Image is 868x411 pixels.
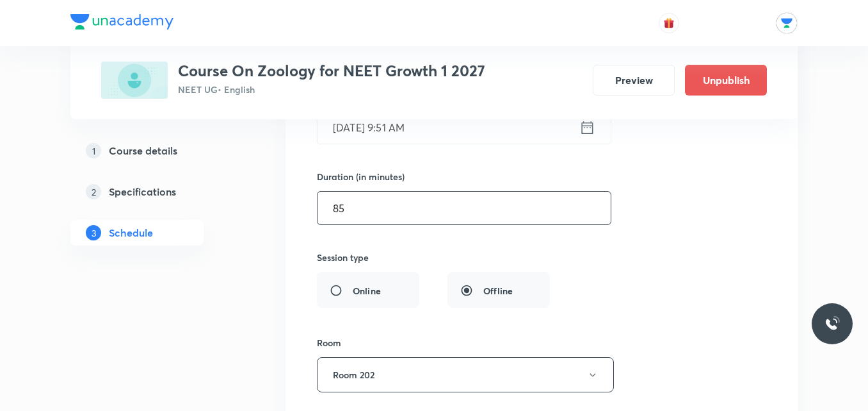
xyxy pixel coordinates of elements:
[109,184,176,199] h5: Specifications
[109,143,177,158] h5: Course details
[317,192,611,224] input: 85
[109,225,153,240] h5: Schedule
[101,62,168,99] img: 03FE5CFE-730A-444F-833A-F5FCAE5ED21F_plus.png
[70,138,245,164] a: 1Course details
[86,184,101,199] p: 2
[593,65,675,96] button: Preview
[70,179,245,205] a: 2Specifications
[663,17,675,29] img: avatar
[317,251,369,264] h6: Session type
[70,14,173,33] a: Company Logo
[86,225,101,240] p: 3
[685,65,767,96] button: Unpublish
[86,143,101,158] p: 1
[317,336,341,349] h6: Room
[178,62,485,80] h3: Course On Zoology for NEET Growth 1 2027
[659,13,679,33] button: avatar
[70,14,173,29] img: Company Logo
[178,83,485,96] p: NEET UG • English
[317,357,614,392] button: Room 202
[317,170,405,183] h6: Duration (in minutes)
[776,12,798,34] img: Rajan Naman
[824,316,840,331] img: ttu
